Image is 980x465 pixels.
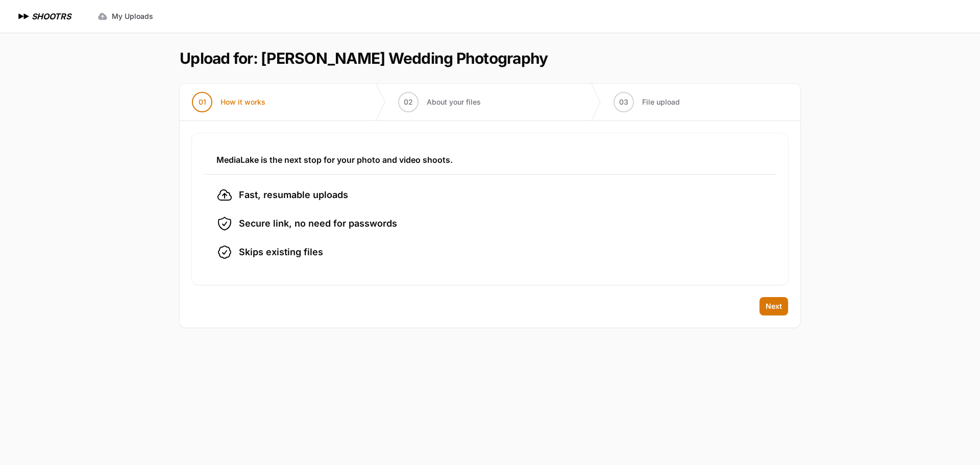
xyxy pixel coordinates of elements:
button: 02 About your files [386,84,493,120]
span: Next [766,301,782,311]
button: 01 How it works [180,84,278,120]
span: My Uploads [112,11,153,21]
h1: SHOOTRS [32,10,71,22]
a: My Uploads [91,7,159,26]
span: 02 [404,97,413,107]
h1: Upload for: [PERSON_NAME] Wedding Photography [180,49,548,67]
span: About your files [427,97,481,107]
span: File upload [642,97,680,107]
span: 01 [199,97,206,107]
span: Secure link, no need for passwords [239,216,397,231]
img: SHOOTRS [16,10,32,22]
span: How it works [220,97,265,107]
button: Next [759,297,788,315]
h3: MediaLake is the next stop for your photo and video shoots. [216,154,764,166]
span: Skips existing files [239,245,323,259]
span: 03 [619,97,628,107]
a: SHOOTRS SHOOTRS [16,10,71,22]
span: Fast, resumable uploads [239,188,348,202]
button: 03 File upload [601,84,692,120]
